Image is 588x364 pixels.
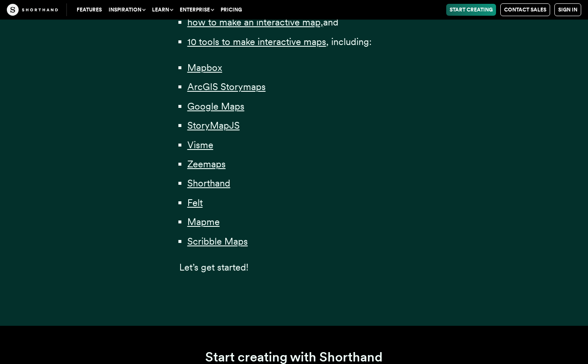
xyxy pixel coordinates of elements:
[7,4,58,16] img: The Craft
[187,17,323,28] a: how to make an interactive map,
[187,236,248,247] a: Scribble Maps
[187,62,222,73] a: Mapbox
[187,158,226,169] a: Zeemaps
[187,120,240,131] a: StoryMapJS
[176,4,217,16] button: Enterprise
[323,17,338,28] span: and
[179,262,248,273] span: Let’s get started!
[187,101,244,112] a: Google Maps
[554,3,581,16] a: Sign in
[105,4,149,16] button: Inspiration
[187,81,266,92] a: ArcGIS Storymaps
[187,197,203,208] a: Felt
[217,4,245,16] a: Pricing
[187,139,213,150] a: Visme
[446,4,496,16] a: Start Creating
[73,4,105,16] a: Features
[187,36,326,47] a: 10 tools to make interactive maps
[326,36,372,47] span: , including:
[149,4,176,16] button: Learn
[187,178,230,189] a: Shorthand
[187,216,220,227] a: Mapme
[500,3,550,16] a: Contact Sales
